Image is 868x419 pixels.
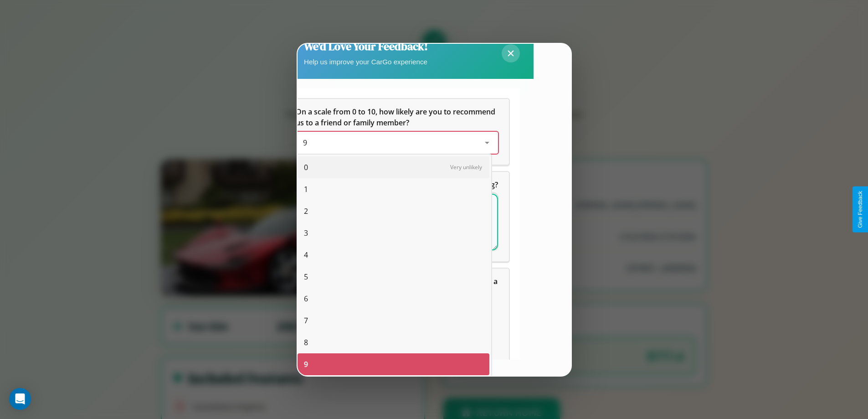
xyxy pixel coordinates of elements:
span: 1 [304,184,308,195]
div: 6 [298,288,489,310]
span: Very unlikely [450,163,482,171]
div: 4 [298,244,489,266]
span: 2 [304,206,308,217]
span: What can we do to make your experience more satisfying? [296,180,498,190]
div: 2 [298,200,489,222]
div: 8 [298,331,489,353]
div: 1 [298,178,489,200]
span: 6 [304,293,308,304]
div: Give Feedback [857,191,863,228]
div: 5 [298,266,489,288]
div: 10 [298,375,489,397]
div: 3 [298,222,489,244]
div: Open Intercom Messenger [9,388,31,410]
span: Which of the following features do you value the most in a vehicle? [296,276,499,297]
span: 7 [304,315,308,326]
span: 4 [304,249,308,260]
span: 9 [303,138,307,148]
span: 9 [304,359,308,370]
span: 0 [304,162,308,173]
div: On a scale from 0 to 10, how likely are you to recommend us to a friend or family member? [285,99,509,165]
h5: On a scale from 0 to 10, how likely are you to recommend us to a friend or family member? [296,106,498,128]
span: 3 [304,228,308,238]
div: 7 [298,310,489,331]
h2: We'd Love Your Feedback! [304,39,428,54]
p: Help us improve your CarGo experience [304,56,428,68]
div: 9 [298,353,489,375]
span: On a scale from 0 to 10, how likely are you to recommend us to a friend or family member? [296,107,497,128]
span: 8 [304,337,308,348]
div: 0 [298,156,489,178]
div: On a scale from 0 to 10, how likely are you to recommend us to a friend or family member? [296,132,498,154]
span: 5 [304,271,308,282]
